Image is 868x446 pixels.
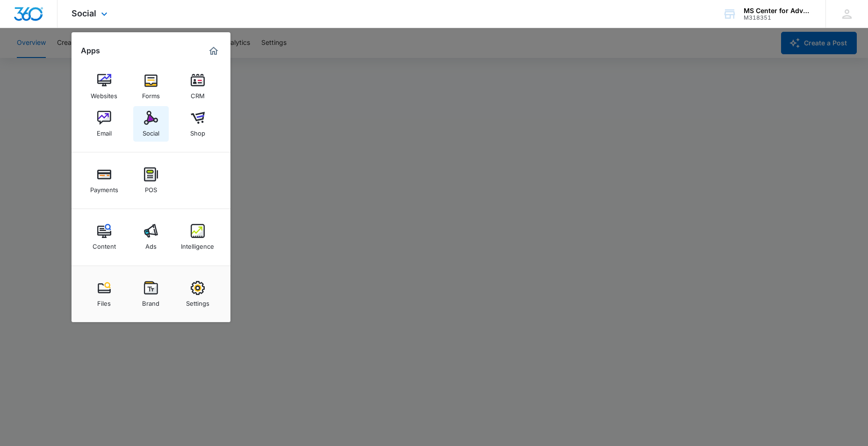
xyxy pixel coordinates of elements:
a: Intelligence [180,219,215,255]
div: POS [145,181,157,194]
a: Settings [180,276,215,312]
div: Shop [190,125,205,137]
h2: Apps [81,46,100,55]
div: Payments [90,181,118,194]
a: Payments [86,163,122,198]
div: Websites [91,87,117,100]
div: CRM [191,87,205,100]
a: Email [86,106,122,142]
a: Content [86,219,122,255]
a: Forms [133,69,169,104]
div: account name [744,7,812,14]
a: Marketing 360® Dashboard [206,43,221,58]
div: Email [97,125,112,137]
span: Social [72,8,96,18]
div: Files [97,295,111,307]
div: Social [143,125,159,137]
a: POS [133,163,169,198]
div: Settings [186,295,209,307]
div: account id [744,14,812,21]
a: Shop [180,106,215,142]
div: Forms [142,87,160,100]
div: Content [93,238,116,250]
a: Ads [133,219,169,255]
a: Social [133,106,169,142]
div: Ads [145,238,157,250]
a: Files [86,276,122,312]
a: Brand [133,276,169,312]
div: Intelligence [181,238,214,250]
div: Brand [142,295,159,307]
a: Websites [86,69,122,104]
a: CRM [180,69,215,104]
